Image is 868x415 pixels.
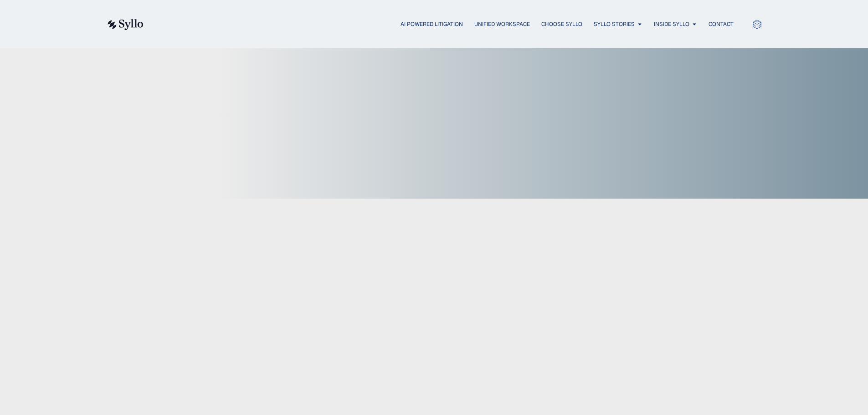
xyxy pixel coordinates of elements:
[106,19,144,30] img: syllo
[709,20,734,28] a: Contact
[474,20,530,28] a: Unified Workspace
[594,20,635,28] a: Syllo Stories
[654,20,689,28] a: Inside Syllo
[541,20,582,28] a: Choose Syllo
[401,20,463,28] a: AI Powered Litigation
[162,20,734,29] div: Menu Toggle
[162,20,734,29] nav: Menu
